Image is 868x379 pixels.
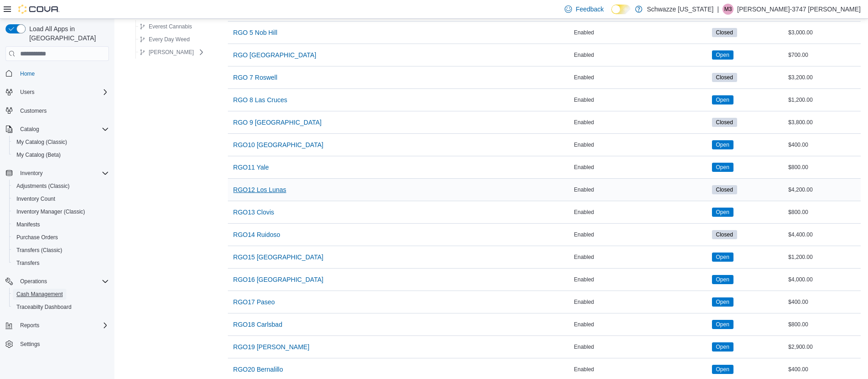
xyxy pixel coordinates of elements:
button: RGO 5 Nob Hill [230,23,281,42]
span: Settings [20,341,40,348]
button: Settings [2,337,113,351]
button: Inventory Count [9,192,113,205]
span: My Catalog (Classic) [16,138,67,146]
a: My Catalog (Classic) [13,137,71,148]
div: $800.00 [787,162,861,173]
div: $800.00 [787,319,861,330]
div: $3,800.00 [787,117,861,128]
button: RGO12 Los Lunas [230,181,290,199]
button: RGO15 [GEOGRAPHIC_DATA] [230,248,327,266]
span: Open [716,208,729,216]
button: Users [2,86,113,99]
button: My Catalog (Classic) [9,136,113,148]
button: Reports [2,319,113,332]
div: Enabled [572,162,710,173]
span: RGO13 Clovis [233,208,274,217]
img: Cova [18,5,59,14]
button: Users [16,87,38,98]
span: [PERSON_NAME] [149,49,194,56]
button: Transfers (Classic) [9,244,113,257]
span: Traceabilty Dashboard [16,303,71,311]
div: $1,200.00 [787,94,861,105]
a: Transfers [13,258,43,269]
span: Open [716,343,729,351]
a: My Catalog (Beta) [13,149,65,160]
div: $3,000.00 [787,27,861,38]
div: $400.00 [787,364,861,375]
button: RGO17 Paseo [230,293,279,311]
span: RGO14 Ruidoso [233,230,280,239]
div: $2,900.00 [787,341,861,352]
button: Catalog [2,123,113,136]
span: Purchase Orders [13,232,109,243]
button: Manifests [9,218,113,231]
button: Every Day Weed [136,34,194,45]
span: Open [716,320,729,329]
span: Open [712,163,733,172]
span: Closed [716,186,733,194]
a: Inventory Count [13,193,59,204]
button: Operations [16,276,51,287]
span: Open [716,141,729,149]
span: RGO20 Bernalillo [233,365,283,374]
a: Cash Management [13,289,66,300]
span: Closed [712,73,737,82]
span: RGO [GEOGRAPHIC_DATA] [233,50,317,60]
span: RGO17 Paseo [233,297,275,307]
div: Enabled [572,49,710,60]
div: Enabled [572,207,710,218]
span: Open [712,253,733,262]
span: Home [20,70,35,77]
button: Home [2,66,113,80]
button: RGO10 [GEOGRAPHIC_DATA] [230,136,327,154]
span: Open [712,342,733,352]
button: Operations [2,275,113,288]
span: Open [716,298,729,306]
span: Catalog [16,124,109,135]
span: Open [716,275,729,284]
a: Home [16,68,38,79]
span: RGO16 [GEOGRAPHIC_DATA] [233,275,323,284]
a: Settings [16,339,43,350]
div: Michelle-3747 Tolentino [722,4,733,15]
span: RGO 8 Las Cruces [233,95,287,104]
p: | [717,4,719,15]
button: RGO20 Bernalillo [230,360,287,379]
span: Customers [16,105,109,116]
div: $3,200.00 [787,72,861,83]
button: Reports [16,320,43,331]
span: RGO 5 Nob Hill [233,28,277,37]
div: Enabled [572,297,710,308]
span: M3 [724,4,732,15]
span: Inventory Manager (Classic) [13,206,109,217]
button: [PERSON_NAME] [136,47,198,58]
span: Open [712,297,733,307]
span: Closed [716,231,733,239]
span: RGO15 [GEOGRAPHIC_DATA] [233,253,323,262]
span: Load All Apps in [GEOGRAPHIC_DATA] [26,24,109,43]
div: $800.00 [787,207,861,218]
a: Transfers (Classic) [13,245,66,256]
span: Open [712,140,733,149]
span: Open [712,320,733,329]
span: Users [16,87,109,98]
span: Transfers [16,259,39,267]
button: Catalog [16,124,43,135]
span: Cash Management [16,291,63,298]
button: Inventory [2,167,113,180]
span: Traceabilty Dashboard [13,302,109,313]
span: Closed [716,118,733,126]
span: Closed [712,28,737,37]
div: Enabled [572,341,710,352]
span: Inventory [20,170,43,177]
span: Operations [20,278,47,285]
span: Open [712,95,733,104]
span: Inventory [16,168,109,179]
div: Enabled [572,319,710,330]
p: [PERSON_NAME]-3747 [PERSON_NAME] [737,4,861,15]
p: Schwazze [US_STATE] [647,4,714,15]
span: Transfers (Classic) [16,247,62,254]
span: Open [712,365,733,374]
span: Every Day Weed [149,36,190,43]
span: Catalog [20,126,39,133]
